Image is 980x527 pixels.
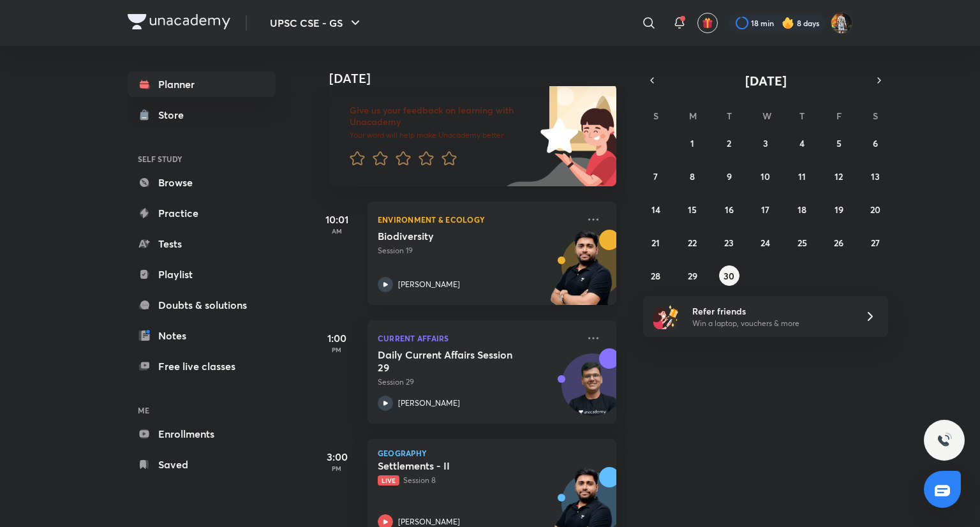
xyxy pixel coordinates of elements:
[158,107,191,122] div: Store
[311,464,362,472] p: PM
[761,204,769,216] abbr: September 17, 2025
[836,137,842,149] abbr: September 5, 2025
[378,348,537,374] h5: Daily Current Affairs Session 29
[646,166,666,186] button: September 7, 2025
[128,292,276,318] a: Doubts & solutions
[651,270,660,282] abbr: September 28, 2025
[865,199,886,219] button: September 20, 2025
[661,71,870,89] button: [DATE]
[378,475,578,486] p: Session 8
[378,475,399,486] span: Live
[865,232,886,253] button: September 27, 2025
[835,204,843,216] abbr: September 19, 2025
[128,323,276,348] a: Notes
[727,170,732,182] abbr: September 9, 2025
[378,245,578,256] p: Session 19
[755,232,776,253] button: September 24, 2025
[724,237,734,249] abbr: September 23, 2025
[697,13,718,33] button: avatar
[128,148,276,170] h6: SELF STUDY
[682,166,702,186] button: September 8, 2025
[799,110,805,122] abbr: Thursday
[761,237,770,249] abbr: September 24, 2025
[350,130,536,140] p: Your word will help make Unacademy better
[128,353,276,379] a: Free live classes
[688,270,697,282] abbr: September 29, 2025
[128,262,276,287] a: Playlist
[692,304,849,318] h6: Refer friends
[350,105,536,128] h6: Give us your feedback on learning with Unacademy
[311,330,362,346] h5: 1:00
[871,237,880,249] abbr: September 27, 2025
[782,17,794,29] img: streak
[829,166,849,186] button: September 12, 2025
[128,170,276,195] a: Browse
[834,237,843,249] abbr: September 26, 2025
[763,137,768,149] abbr: September 3, 2025
[799,137,805,149] abbr: September 4, 2025
[873,110,878,122] abbr: Saturday
[865,166,886,186] button: September 13, 2025
[865,133,886,153] button: September 6, 2025
[719,199,739,219] button: September 16, 2025
[719,232,739,253] button: September 23, 2025
[128,200,276,226] a: Practice
[128,421,276,447] a: Enrollments
[798,204,806,216] abbr: September 18, 2025
[798,170,806,182] abbr: September 11, 2025
[398,279,460,290] p: [PERSON_NAME]
[682,232,702,253] button: September 22, 2025
[745,72,787,89] span: [DATE]
[688,204,697,216] abbr: September 15, 2025
[836,110,842,122] abbr: Friday
[755,133,776,153] button: September 3, 2025
[682,199,702,219] button: September 15, 2025
[311,227,362,235] p: AM
[329,71,629,86] h4: [DATE]
[724,270,734,282] abbr: September 30, 2025
[719,265,739,286] button: September 30, 2025
[871,170,880,182] abbr: September 13, 2025
[398,397,460,409] p: [PERSON_NAME]
[690,137,694,149] abbr: September 1, 2025
[262,10,371,36] button: UPSC CSE - GS
[689,110,697,122] abbr: Monday
[798,237,807,249] abbr: September 25, 2025
[646,232,666,253] button: September 21, 2025
[128,71,276,97] a: Planner
[719,133,739,153] button: September 2, 2025
[128,102,276,128] a: Store
[128,14,230,29] img: Company Logo
[692,318,849,329] p: Win a laptop, vouchers & more
[497,84,616,186] img: feedback_image
[727,137,731,149] abbr: September 2, 2025
[873,137,878,149] abbr: September 6, 2025
[546,230,616,318] img: unacademy
[682,265,702,286] button: September 29, 2025
[311,346,362,353] p: PM
[653,170,658,182] abbr: September 7, 2025
[755,166,776,186] button: September 10, 2025
[646,199,666,219] button: September 14, 2025
[651,237,660,249] abbr: September 21, 2025
[829,232,849,253] button: September 26, 2025
[727,110,732,122] abbr: Tuesday
[755,199,776,219] button: September 17, 2025
[762,110,771,122] abbr: Wednesday
[653,304,679,329] img: referral
[870,204,880,216] abbr: September 20, 2025
[562,360,623,422] img: Avatar
[937,433,952,448] img: ttu
[831,12,852,34] img: Prakhar Singh
[378,212,578,227] p: Environment & Ecology
[653,110,658,122] abbr: Sunday
[725,204,734,216] abbr: September 16, 2025
[829,199,849,219] button: September 19, 2025
[690,170,695,182] abbr: September 8, 2025
[378,449,606,457] p: Geography
[378,376,578,388] p: Session 29
[378,230,537,242] h5: Biodiversity
[829,133,849,153] button: September 5, 2025
[688,237,697,249] abbr: September 22, 2025
[646,265,666,286] button: September 28, 2025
